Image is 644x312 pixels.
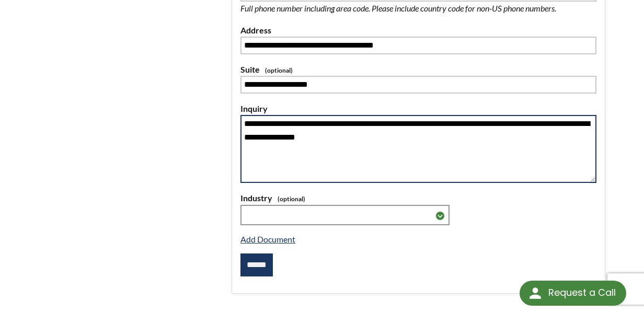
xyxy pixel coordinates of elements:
div: Request a Call [548,281,616,305]
div: Request a Call [520,281,626,306]
img: round button [527,285,544,302]
p: Full phone number including area code. Please include country code for non-US phone numbers. [240,2,591,15]
label: Industry [240,191,596,205]
label: Address [240,24,596,37]
label: Inquiry [240,102,596,115]
a: Add Document [240,234,295,244]
label: Suite [240,63,596,76]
